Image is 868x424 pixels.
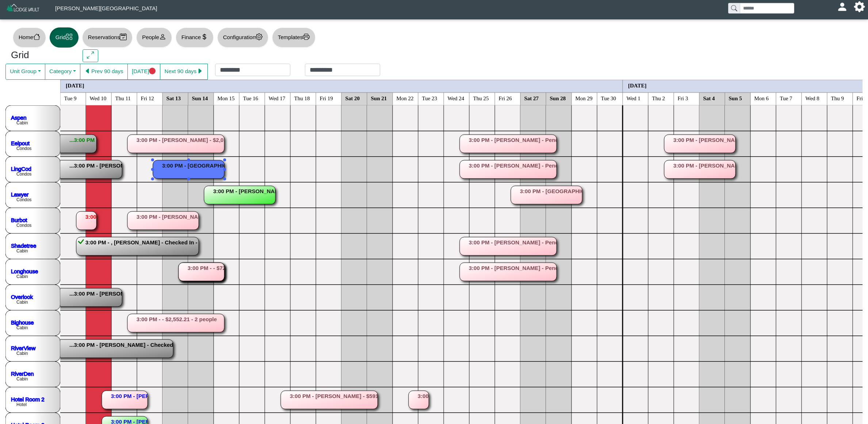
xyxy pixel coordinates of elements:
[627,95,641,101] text: Wed 1
[831,95,844,101] text: Thu 9
[82,27,133,48] button: Reservationscalendar2 check
[87,52,94,59] svg: arrows angle expand
[16,120,28,125] text: Cabin
[16,325,28,330] text: Cabin
[120,33,127,40] svg: calendar2 check
[806,95,819,101] text: Wed 8
[215,64,290,76] input: Check in
[11,396,45,402] a: Hotel Room 2
[11,140,30,146] a: Eelpout
[256,33,263,40] svg: gear
[857,4,862,10] svg: gear fill
[16,300,28,305] text: Cabin
[628,82,647,88] text: [DATE]
[448,95,464,101] text: Wed 24
[11,114,27,120] a: Aspen
[16,223,31,228] text: Condos
[272,27,316,48] button: Templatesprinter
[50,27,79,48] button: Gridgrid
[141,95,154,101] text: Fri 12
[269,95,286,101] text: Wed 17
[11,319,34,325] a: Bighouse
[601,95,616,101] text: Tue 30
[66,33,73,40] svg: grid
[16,274,28,279] text: Cabin
[11,268,38,274] a: Longhouse
[16,376,28,382] text: Cabin
[422,95,437,101] text: Tue 23
[201,33,208,40] svg: currency dollar
[115,95,131,101] text: Thu 11
[64,95,77,101] text: Tue 9
[136,27,172,48] button: Peopleperson
[729,95,742,101] text: Sun 5
[16,197,31,202] text: Condos
[397,95,414,101] text: Mon 22
[149,68,156,75] svg: circle fill
[11,217,27,223] a: Burbot
[16,146,31,151] text: Condos
[6,3,41,16] img: Z
[524,95,539,101] text: Sat 27
[303,33,310,40] svg: printer
[84,68,91,75] svg: caret left fill
[160,64,208,80] button: Next 90 dayscaret right fill
[80,64,128,80] button: caret left fillPrev 90 days
[731,5,737,11] svg: search
[294,95,310,101] text: Thu 18
[11,165,31,172] a: LingCod
[345,95,360,101] text: Sat 20
[159,33,166,40] svg: person
[33,33,40,40] svg: house
[176,27,214,48] button: Financecurrency dollar
[703,95,715,101] text: Sat 4
[167,95,181,101] text: Sat 13
[11,293,33,300] a: Overlook
[16,402,27,407] text: Hotel
[678,95,688,101] text: Fri 3
[11,370,34,376] a: RiverDen
[305,64,380,76] input: Check out
[13,27,46,48] button: Homehouse
[780,95,793,101] text: Tue 7
[16,248,28,254] text: Cabin
[11,49,72,61] h3: Grid
[66,82,84,88] text: [DATE]
[16,351,28,356] text: Cabin
[127,64,160,80] button: [DATE]circle fill
[473,95,489,101] text: Thu 25
[499,95,512,101] text: Fri 26
[11,345,35,351] a: RiverView
[11,191,28,197] a: Lawyer
[371,95,387,101] text: Sun 21
[45,64,80,80] button: Category
[652,95,665,101] text: Thu 2
[11,242,36,248] a: Shadetree
[754,95,769,101] text: Mon 6
[320,95,333,101] text: Fri 19
[90,95,107,101] text: Wed 10
[192,95,208,101] text: Sun 14
[576,95,593,101] text: Mon 29
[16,172,31,177] text: Condos
[83,49,98,63] button: arrows angle expand
[840,4,845,10] svg: person fill
[217,27,268,48] button: Configurationgear
[550,95,566,101] text: Sun 28
[218,95,235,101] text: Mon 15
[196,68,203,75] svg: caret right fill
[5,64,45,80] button: Unit Group
[243,95,259,101] text: Tue 16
